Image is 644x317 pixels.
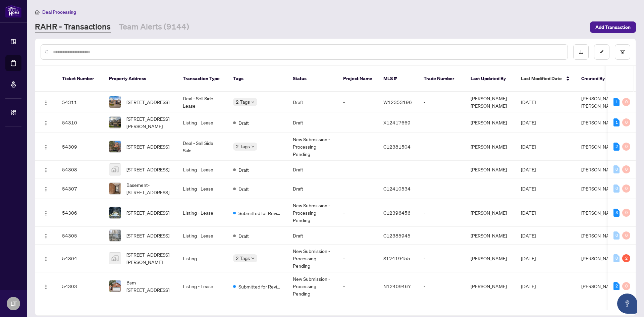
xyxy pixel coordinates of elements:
img: thumbnail-img [109,141,121,152]
td: 54305 [57,227,104,245]
img: thumbnail-img [109,164,121,175]
a: RAHR - Transactions [35,21,111,33]
div: 0 [622,209,630,217]
td: - [338,112,378,133]
th: Trade Number [418,66,465,92]
span: [DATE] [521,144,536,150]
span: S12419455 [383,255,410,261]
td: 54308 [57,161,104,178]
div: 2 [613,143,620,151]
div: 0 [613,165,620,173]
div: 0 [622,98,630,106]
th: Property Address [104,66,177,92]
th: Last Updated By [465,66,516,92]
span: [DATE] [521,255,536,261]
span: filter [620,50,625,54]
td: 54306 [57,199,104,227]
span: Draft [238,232,249,240]
button: Logo [41,141,51,152]
button: Logo [41,164,51,175]
td: - [418,272,465,300]
span: [DATE] [521,166,536,172]
div: 2 [613,282,620,290]
td: Listing - Lease [177,178,228,199]
td: 54309 [57,133,104,161]
img: Logo [43,187,49,192]
img: thumbnail-img [109,230,121,241]
td: - [338,92,378,112]
span: Basement-[STREET_ADDRESS] [126,181,172,196]
img: thumbnail-img [109,253,121,264]
span: [STREET_ADDRESS][PERSON_NAME] [126,251,172,266]
img: thumbnail-img [109,117,121,128]
td: Deal - Sell Side Lease [177,92,228,112]
td: [PERSON_NAME] [465,199,516,227]
td: - [338,199,378,227]
th: Tags [228,66,287,92]
div: 0 [613,231,620,240]
button: Logo [41,117,51,128]
td: Listing - Lease [177,161,228,178]
th: Ticket Number [57,66,104,92]
span: Deal Processing [42,9,76,15]
td: Draft [287,161,338,178]
span: [PERSON_NAME] [581,283,618,289]
td: Listing - Lease [177,112,228,133]
span: [STREET_ADDRESS] [126,209,169,216]
button: Logo [41,97,51,107]
span: edit [599,50,604,54]
button: filter [615,44,630,60]
span: C12385945 [383,232,411,239]
span: W12353196 [383,99,412,105]
td: Listing [177,245,228,272]
td: [PERSON_NAME] [465,133,516,161]
td: - [418,227,465,245]
span: down [251,257,255,260]
td: Draft [287,227,338,245]
span: Draft [238,166,249,173]
img: Logo [43,256,49,262]
td: [PERSON_NAME] [465,272,516,300]
span: Draft [238,185,249,193]
img: Logo [43,167,49,173]
a: Team Alerts (9144) [119,21,189,33]
span: LT [10,299,17,308]
div: 0 [622,143,630,151]
span: Draft [238,119,249,126]
span: [DATE] [521,99,536,105]
td: 54304 [57,245,104,272]
span: [DATE] [521,186,536,192]
button: Logo [41,183,51,194]
button: Add Transaction [590,21,636,33]
div: 0 [622,282,630,290]
td: - [338,161,378,178]
td: [PERSON_NAME] [465,112,516,133]
td: Listing - Lease [177,272,228,300]
span: 2 Tags [236,143,250,150]
img: thumbnail-img [109,207,121,218]
th: Last Modified Date [516,66,576,92]
span: down [251,100,255,104]
span: [PERSON_NAME] [581,186,618,192]
td: - [338,178,378,199]
img: Logo [43,120,49,126]
span: [DATE] [521,283,536,289]
td: - [338,272,378,300]
td: 54307 [57,178,104,199]
img: Logo [43,211,49,216]
div: 0 [613,254,620,262]
span: [STREET_ADDRESS] [126,232,169,239]
span: X12417669 [383,119,411,125]
td: 54303 [57,272,104,300]
span: 2 Tags [236,98,250,106]
span: [PERSON_NAME] [581,144,618,150]
span: 2 Tags [236,254,250,262]
div: 0 [622,165,630,173]
th: Status [287,66,338,92]
td: New Submission - Processing Pending [287,199,338,227]
span: [DATE] [521,119,536,125]
button: Open asap [617,294,637,314]
div: 0 [622,184,630,193]
span: Submitted for Review [238,209,282,217]
span: [PERSON_NAME] [581,210,618,216]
